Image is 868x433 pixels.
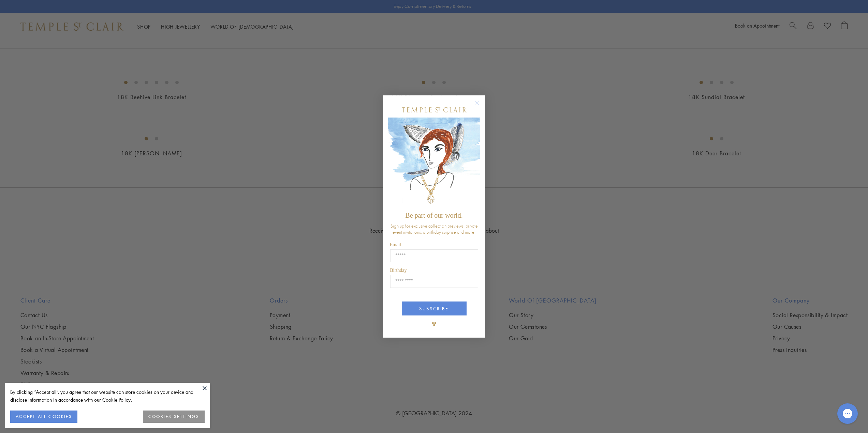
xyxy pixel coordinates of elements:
[402,107,467,112] img: Temple St. Clair
[388,118,480,208] img: c4a9eb12-d91a-4d4a-8ee0-386386f4f338.jpeg
[390,242,401,247] span: Email
[476,102,485,111] button: Close dialog
[405,212,462,219] span: Be part of our world.
[402,301,467,315] button: SUBSCRIBE
[391,223,478,235] span: Sign up for exclusive collection previews, private event invitations, a birthday surprise and more.
[390,249,478,262] input: Email
[390,268,407,273] span: Birthday
[10,411,77,423] button: ACCEPT ALL COOKIES
[143,411,205,423] button: COOKIES SETTINGS
[10,388,205,404] div: By clicking “Accept all”, you agree that our website can store cookies on your device and disclos...
[834,401,861,426] iframe: Gorgias live chat messenger
[427,317,441,331] img: TSC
